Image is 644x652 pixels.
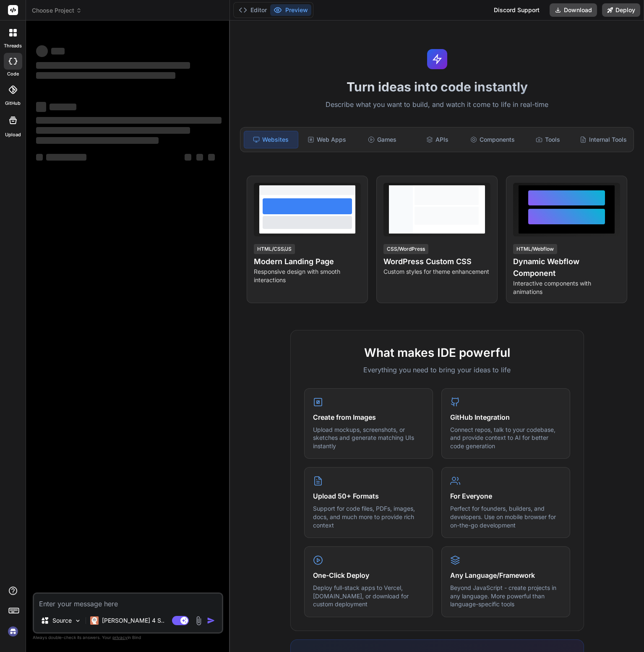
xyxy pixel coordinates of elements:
h1: Turn ideas into code instantly [235,79,639,94]
span: ‌ [196,154,203,161]
h4: Any Language/Framework [450,570,561,580]
p: Source [52,616,72,625]
p: Custom styles for theme enhancement [383,268,490,276]
span: ‌ [36,102,46,112]
label: GitHub [5,100,21,107]
p: Beyond JavaScript - create projects in any language. More powerful than language-specific tools [450,584,561,608]
p: Responsive design with smooth interactions [254,268,361,284]
p: Perfect for founders, builders, and developers. Use on mobile browser for on-the-go development [450,504,561,529]
div: Discord Support [489,3,545,17]
h4: Modern Landing Page [254,256,361,268]
span: ‌ [36,154,43,161]
div: CSS/WordPress [383,244,428,254]
div: Components [466,131,519,148]
button: Download [550,3,597,17]
div: Web Apps [300,131,354,148]
span: ‌ [36,72,175,79]
img: icon [207,616,215,625]
h2: What makes IDE powerful [304,344,570,361]
p: Support for code files, PDFs, images, docs, and much more to provide rich context [313,504,424,529]
p: [PERSON_NAME] 4 S.. [102,616,164,625]
p: Upload mockups, screenshots, or sketches and generate matching UIs instantly [313,426,424,450]
span: privacy [112,635,128,640]
p: Deploy full-stack apps to Vercel, [DOMAIN_NAME], or download for custom deployment [313,584,424,608]
img: attachment [194,616,203,626]
label: threads [4,42,22,49]
div: Internal Tools [576,131,630,148]
button: Deploy [602,3,640,17]
span: ‌ [36,62,190,69]
span: ‌ [36,127,190,134]
span: ‌ [185,154,191,161]
p: Interactive components with animations [513,279,620,296]
div: HTML/Webflow [513,244,557,254]
span: ‌ [46,154,86,161]
div: Games [355,131,409,148]
span: ‌ [208,154,215,161]
h4: One-Click Deploy [313,570,424,580]
p: Everything you need to bring your ideas to life [304,365,570,375]
div: Websites [244,131,298,148]
h4: GitHub Integration [450,412,561,422]
p: Always double-check its answers. Your in Bind [33,634,223,642]
p: Connect repos, talk to your codebase, and provide context to AI for better code generation [450,426,561,450]
img: Pick Models [74,617,81,624]
span: ‌ [36,137,159,144]
button: Editor [235,4,270,16]
label: Upload [5,131,21,138]
div: HTML/CSS/JS [254,244,295,254]
img: signin [6,624,20,639]
img: Claude 4 Sonnet [90,616,99,625]
h4: For Everyone [450,491,561,501]
h4: Create from Images [313,412,424,422]
span: ‌ [50,104,76,110]
div: APIs [411,131,464,148]
h4: Upload 50+ Formats [313,491,424,501]
h4: Dynamic Webflow Component [513,256,620,279]
span: ‌ [51,48,65,55]
button: Preview [270,4,311,16]
span: ‌ [36,117,222,124]
span: ‌ [36,45,48,57]
h4: WordPress Custom CSS [383,256,490,268]
div: Tools [521,131,575,148]
label: code [7,70,19,78]
p: Describe what you want to build, and watch it come to life in real-time [235,99,639,110]
span: Choose Project [32,6,82,15]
